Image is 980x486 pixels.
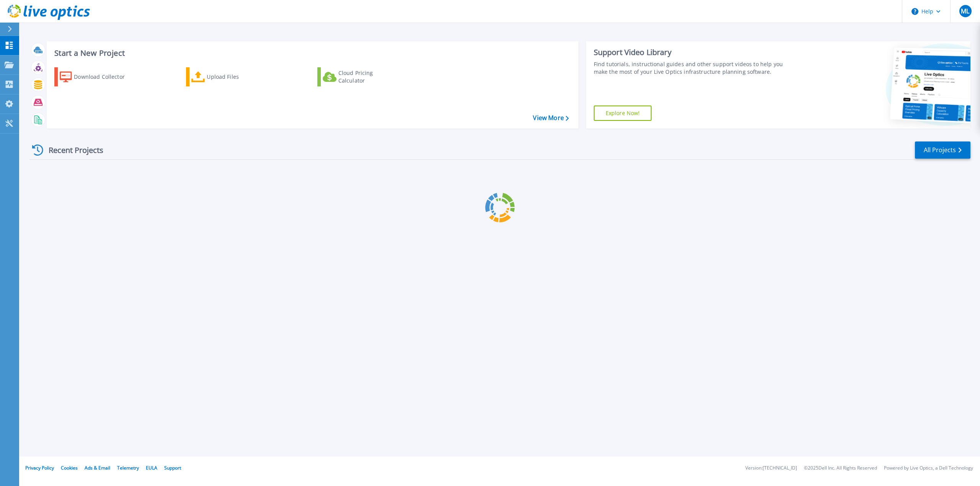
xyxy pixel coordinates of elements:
li: Powered by Live Optics, a Dell Technology [884,466,973,471]
span: ML [961,8,969,14]
div: Recent Projects [29,141,114,159]
a: Privacy Policy [25,465,54,471]
a: Upload Files [186,67,271,86]
a: Telemetry [117,465,139,471]
a: Cloud Pricing Calculator [317,67,403,86]
a: All Projects [915,141,970,159]
div: Find tutorials, instructional guides and other support videos to help you make the most of your L... [594,60,792,76]
a: Cookies [61,465,78,471]
li: Version: [TECHNICAL_ID] [745,466,797,471]
div: Download Collector [74,69,135,85]
a: Support [164,465,181,471]
div: Support Video Library [594,47,792,57]
a: Ads & Email [85,465,110,471]
a: EULA [146,465,157,471]
h3: Start a New Project [54,49,568,57]
a: View More [533,114,568,122]
li: © 2025 Dell Inc. All Rights Reserved [804,466,877,471]
div: Cloud Pricing Calculator [338,69,400,85]
div: Upload Files [207,69,268,85]
a: Explore Now! [594,106,652,121]
a: Download Collector [54,67,140,86]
